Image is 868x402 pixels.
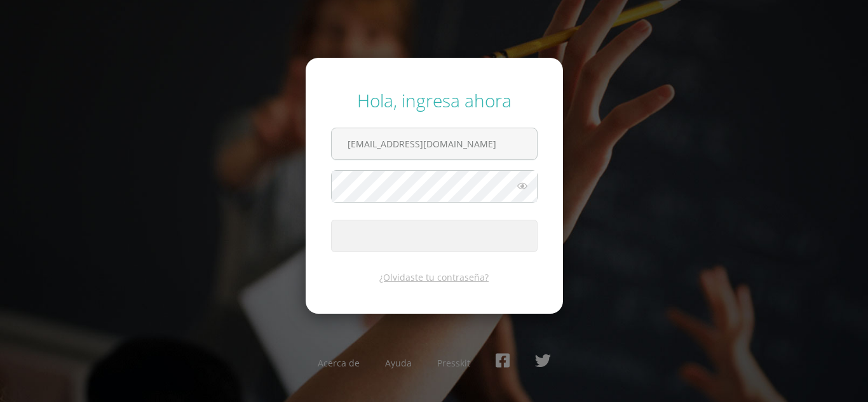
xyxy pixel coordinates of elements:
[385,357,412,369] a: Ayuda
[437,357,470,369] a: Presskit
[318,357,360,369] a: Acerca de
[379,271,489,283] a: ¿Olvidaste tu contraseña?
[331,88,538,112] div: Hola, ingresa ahora
[332,128,537,159] input: Correo electrónico o usuario
[331,220,538,252] button: Ingresar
